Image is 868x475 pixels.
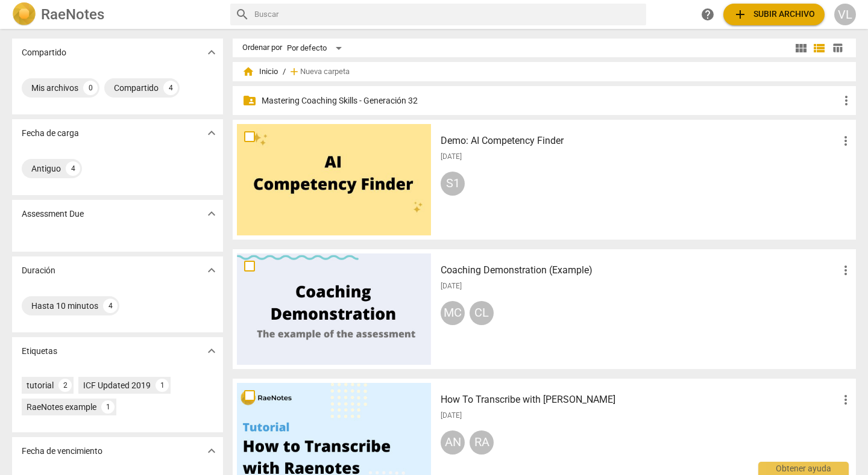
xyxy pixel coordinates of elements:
span: table_chart [832,42,843,54]
span: home [242,66,254,78]
span: [DATE] [441,152,462,162]
div: Hasta 10 minutos [31,300,98,312]
span: Nueva carpeta [300,67,350,76]
span: view_module [794,41,808,55]
a: Obtener ayuda [697,4,719,25]
span: Inicio [242,66,278,78]
p: Compartido [22,46,66,59]
h3: How To Transcribe with RaeNotes [441,393,838,407]
span: Subir archivo [733,7,815,22]
div: tutorial [27,379,54,391]
span: view_list [812,41,826,55]
div: 4 [66,161,80,176]
div: 4 [163,81,178,95]
div: 1 [101,400,115,414]
p: Fecha de vencimiento [22,445,102,458]
button: Mostrar más [203,442,221,460]
a: LogoRaeNotes [12,2,221,26]
span: more_vert [838,393,853,407]
span: / [283,67,286,76]
button: Mostrar más [203,342,221,360]
h3: Demo: AI Competency Finder [441,134,838,148]
span: expand_more [204,344,219,358]
span: expand_more [204,444,219,458]
div: ICF Updated 2019 [83,379,151,391]
h3: Coaching Demonstration (Example) [441,263,838,278]
div: 4 [103,299,118,313]
div: MC [441,301,465,325]
button: Mostrar más [203,43,221,61]
span: search [235,7,250,22]
div: Compartido [114,82,159,94]
button: Subir [723,4,825,25]
div: RA [470,430,494,455]
div: Por defecto [287,39,346,58]
button: Tabla [828,39,846,57]
span: folder_shared [242,93,257,108]
span: more_vert [838,263,853,278]
input: Buscar [254,5,641,24]
a: Demo: AI Competency Finder[DATE]S1 [237,124,852,235]
span: add [733,7,747,22]
p: Duración [22,264,55,277]
button: Mostrar más [203,124,221,142]
a: Coaching Demonstration (Example)[DATE]MCCL [237,253,852,365]
span: [DATE] [441,281,462,291]
div: CL [470,301,494,325]
h2: RaeNotes [41,6,104,23]
span: expand_more [204,45,219,60]
span: expand_more [204,206,219,221]
div: Obtener ayuda [758,462,849,475]
div: S1 [441,172,465,196]
button: Cuadrícula [792,39,810,57]
div: Ordenar por [242,43,282,52]
p: Mastering Coaching Skills - Generación 32 [262,95,839,107]
button: VL [834,4,856,25]
button: Lista [810,39,828,57]
button: Mostrar más [203,205,221,223]
div: 2 [58,379,72,392]
span: expand_more [204,126,219,140]
button: Mostrar más [203,261,221,279]
p: Assessment Due [22,208,84,220]
div: RaeNotes example [27,401,96,413]
div: 0 [83,81,98,95]
span: [DATE] [441,411,462,421]
p: Etiquetas [22,345,57,358]
div: Antiguo [31,163,61,175]
p: Fecha de carga [22,127,79,140]
div: Mis archivos [31,82,78,94]
span: help [700,7,715,22]
div: 1 [156,379,169,392]
span: more_vert [838,134,853,148]
span: expand_more [204,263,219,278]
div: AN [441,430,465,455]
img: Logo [12,2,36,26]
span: more_vert [839,93,854,108]
span: add [288,66,300,78]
